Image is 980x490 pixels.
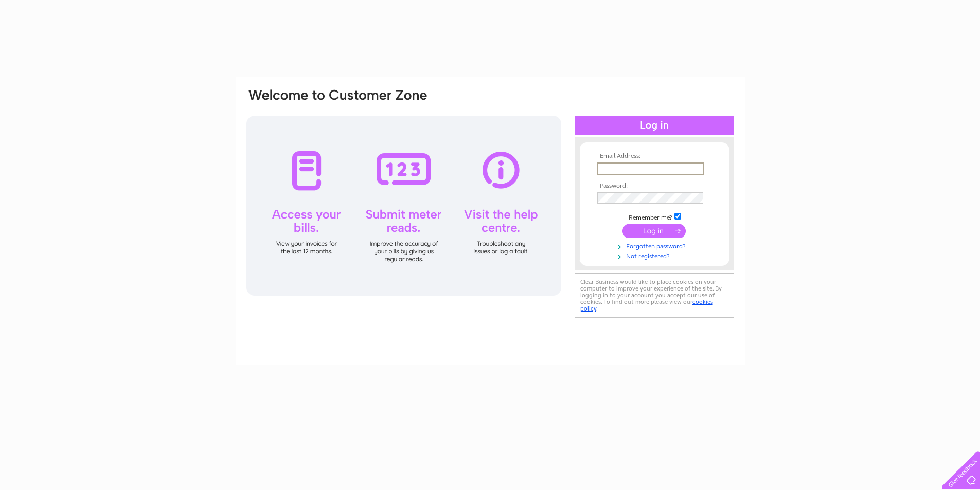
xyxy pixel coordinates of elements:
[580,298,713,312] a: cookies policy
[597,241,714,250] a: Forgotten password?
[597,250,714,260] a: Not registered?
[595,183,714,190] th: Password:
[622,224,686,238] input: Submit
[575,273,734,318] div: Clear Business would like to place cookies on your computer to improve your experience of the sit...
[595,153,714,160] th: Email Address:
[595,211,714,222] td: Remember me?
